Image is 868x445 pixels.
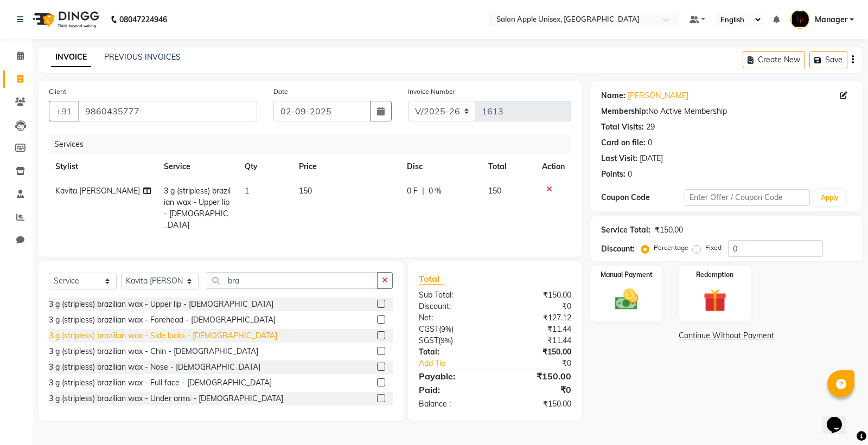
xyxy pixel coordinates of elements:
div: Balance : [411,398,495,410]
span: Manager [815,14,847,25]
div: 3 g (stripless) brazilian wax - Forehead - [DEMOGRAPHIC_DATA] [49,314,276,326]
div: ₹127.12 [495,312,580,324]
div: ₹150.00 [495,370,580,383]
label: Client [49,87,66,96]
label: Manual Payment [601,270,653,280]
div: 3 g (stripless) brazilian wax - Side locks - [DEMOGRAPHIC_DATA] [49,330,277,341]
div: ₹0 [495,301,580,312]
label: Fixed [705,243,722,253]
div: Total Visits: [601,121,644,133]
div: [DATE] [640,153,663,164]
th: Price [292,154,400,179]
div: ( ) [411,335,495,346]
div: Last Visit: [601,153,637,164]
a: [PERSON_NAME] [628,90,688,101]
button: Create New [743,51,805,68]
div: Discount: [601,243,635,255]
input: Search or Scan [207,272,378,289]
iframe: chat widget [822,402,857,434]
div: Name: [601,90,626,101]
button: Apply [814,190,845,206]
div: ( ) [411,324,495,335]
b: 08047224946 [119,4,167,35]
span: 0 F [407,185,418,197]
div: Total: [411,346,495,358]
div: Card on file: [601,137,646,149]
div: ₹0 [509,358,580,369]
div: Services [50,134,579,154]
div: 29 [646,121,655,133]
div: 3 g (stripless) brazilian wax - Upper lip - [DEMOGRAPHIC_DATA] [49,299,273,310]
div: Paid: [411,383,495,396]
button: +91 [49,101,79,121]
div: Sub Total: [411,289,495,301]
div: Payable: [411,370,495,383]
span: Total [419,273,444,285]
th: Disc [400,154,482,179]
th: Stylist [49,154,157,179]
span: Kavita [PERSON_NAME] [55,186,140,196]
div: ₹150.00 [495,398,580,410]
div: Membership: [601,106,648,117]
a: INVOICE [51,48,91,67]
span: SGST [419,336,438,345]
div: Net: [411,312,495,324]
div: 3 g (stripless) brazilian wax - Full face - [DEMOGRAPHIC_DATA] [49,377,272,389]
div: 0 [648,137,652,149]
div: 3 g (stripless) brazilian wax - Nose - [DEMOGRAPHIC_DATA] [49,362,260,373]
img: Manager [790,10,809,29]
label: Redemption [696,270,733,280]
div: 0 [628,169,632,180]
label: Invoice Number [408,87,455,96]
span: 9% [441,325,451,333]
label: Date [273,87,288,96]
th: Service [157,154,239,179]
img: logo [28,4,102,35]
span: 9% [441,336,451,345]
span: 150 [488,186,501,196]
div: 3 g (stripless) brazilian wax - Under arms - [DEMOGRAPHIC_DATA] [49,393,283,404]
div: 3 g (stripless) brazilian wax - Chin - [DEMOGRAPHIC_DATA] [49,346,258,357]
div: ₹0 [495,383,580,396]
div: ₹150.00 [655,224,683,236]
input: Search by Name/Mobile/Email/Code [78,101,257,121]
div: Coupon Code [601,192,685,203]
img: _gift.svg [696,286,734,315]
span: 1 [245,186,249,196]
div: ₹150.00 [495,346,580,358]
div: ₹11.44 [495,324,580,335]
th: Total [482,154,536,179]
button: Save [809,51,847,68]
th: Action [535,154,571,179]
span: 150 [299,186,312,196]
img: _cash.svg [608,286,646,313]
input: Enter Offer / Coupon Code [685,189,810,206]
div: No Active Membership [601,106,852,117]
span: 0 % [429,185,442,197]
span: | [422,185,424,197]
div: ₹11.44 [495,335,580,346]
th: Qty [238,154,292,179]
div: Discount: [411,301,495,312]
span: 3 g (stripless) brazilian wax - Upper lip - [DEMOGRAPHIC_DATA] [164,186,231,230]
label: Percentage [654,243,688,253]
div: ₹150.00 [495,289,580,301]
div: Service Total: [601,224,650,236]
a: PREVIOUS INVOICES [104,52,181,62]
a: Continue Without Payment [592,330,860,341]
a: Add Tip [411,358,509,369]
span: CGST [419,324,439,334]
div: Points: [601,169,626,180]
